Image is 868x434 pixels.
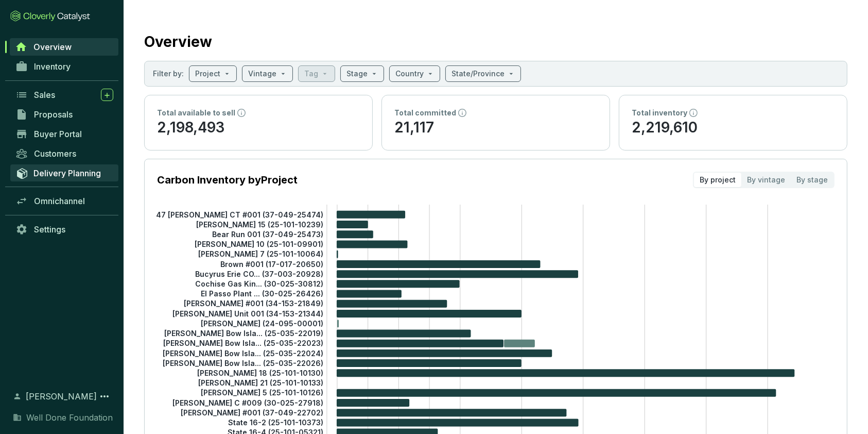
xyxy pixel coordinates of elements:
[10,125,118,143] a: Buyer Portal
[632,108,687,118] p: Total inventory
[163,348,323,357] tspan: [PERSON_NAME] Bow Isla... (25-035-22024)
[201,388,323,397] tspan: [PERSON_NAME] 5 (25-101-10126)
[157,173,298,187] p: Carbon Inventory by Project
[694,173,741,187] div: By project
[198,249,323,258] tspan: [PERSON_NAME] 7 (25-101-10064)
[632,118,835,138] p: 2,219,610
[304,69,318,79] p: Tag
[172,309,323,318] tspan: [PERSON_NAME] Unit 001 (34-153-21344)
[33,42,72,52] span: Overview
[201,289,323,298] tspan: El Passo Plant ... (30-025-26426)
[394,108,456,118] p: Total committed
[164,329,323,338] tspan: [PERSON_NAME] Bow Isla... (25-035-22019)
[33,168,101,178] span: Delivery Planning
[195,279,323,288] tspan: Cochise Gas Kin... (30-025-30812)
[228,418,323,427] tspan: State 16-2 (25-101-10373)
[181,408,323,417] tspan: [PERSON_NAME] #001 (37-049-22702)
[196,220,323,229] tspan: [PERSON_NAME] 15 (25-101-10239)
[153,69,184,79] p: Filter by:
[172,398,323,407] tspan: [PERSON_NAME] C #009 (30-025-27918)
[34,224,65,235] span: Settings
[394,118,597,138] p: 21,117
[693,172,835,188] div: segmented control
[195,240,323,248] tspan: [PERSON_NAME] 10 (25-101-09901)
[10,221,118,238] a: Settings
[10,38,118,56] a: Overview
[26,390,97,403] span: [PERSON_NAME]
[26,411,113,424] span: Well Done Foundation
[197,369,323,377] tspan: [PERSON_NAME] 18 (25-101-10130)
[195,270,323,278] tspan: Bucyrus Erie CO... (37-003-20928)
[10,86,118,104] a: Sales
[34,196,85,206] span: Omnichannel
[34,90,55,100] span: Sales
[163,339,323,347] tspan: [PERSON_NAME] Bow Isla... (25-035-22023)
[184,299,323,308] tspan: [PERSON_NAME] #001 (34-153-21849)
[10,58,118,75] a: Inventory
[34,148,76,159] span: Customers
[10,106,118,123] a: Proposals
[34,109,73,120] span: Proposals
[10,145,118,162] a: Customers
[34,129,82,139] span: Buyer Portal
[791,173,834,187] div: By stage
[741,173,791,187] div: By vintage
[34,61,71,72] span: Inventory
[198,378,323,387] tspan: [PERSON_NAME] 21 (25-101-10133)
[10,164,118,181] a: Delivery Planning
[156,210,323,219] tspan: 47 [PERSON_NAME] CT #001 (37-049-25474)
[144,31,212,53] h2: Overview
[201,319,323,328] tspan: [PERSON_NAME] (24-095-00001)
[10,192,118,210] a: Omnichannel
[220,259,323,268] tspan: Brown #001 (17-017-20650)
[157,118,360,138] p: 2,198,493
[157,108,235,118] p: Total available to sell
[163,359,323,368] tspan: [PERSON_NAME] Bow Isla... (25-035-22026)
[212,230,323,239] tspan: Bear Run 001 (37-049-25473)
